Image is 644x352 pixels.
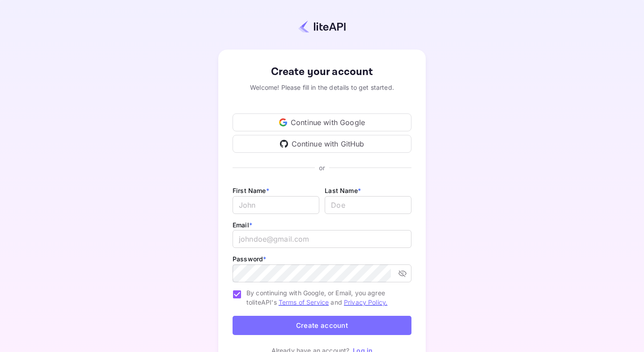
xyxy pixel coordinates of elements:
input: Doe [325,196,411,214]
label: First Name [233,187,269,194]
a: Terms of Service [279,298,329,306]
button: toggle password visibility [394,265,411,281]
label: Last Name [325,187,361,194]
label: Email [233,221,252,229]
img: liteapi [298,20,346,33]
div: Continue with Google [233,113,411,131]
div: Welcome! Please fill in the details to get started. [233,83,411,92]
label: Password [233,255,266,263]
a: Privacy Policy. [344,298,387,306]
div: Continue with GitHub [233,135,411,153]
div: Create your account [233,64,411,80]
span: By continuing with Google, or Email, you agree to liteAPI's and [246,288,404,307]
button: Create account [233,316,411,335]
input: John [233,196,319,214]
input: johndoe@gmail.com [233,230,411,248]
